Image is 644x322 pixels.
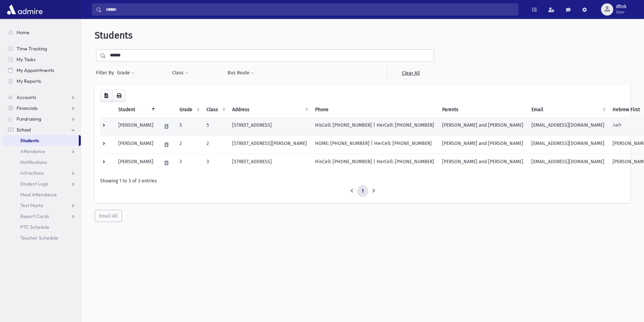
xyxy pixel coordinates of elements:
button: Print [112,90,126,102]
a: Students [3,135,79,146]
a: Attendance [3,146,81,157]
th: Student: activate to sort column descending [114,102,158,118]
span: Student Logs [20,181,48,187]
td: 2 [202,135,228,154]
span: Attendance [20,148,45,154]
td: [EMAIL_ADDRESS][DOMAIN_NAME] [527,154,609,172]
a: My Reports [3,76,81,86]
button: Bus Route [227,67,255,79]
span: Accounts [17,94,36,100]
td: [EMAIL_ADDRESS][DOMAIN_NAME] [527,117,609,135]
td: [STREET_ADDRESS] [228,154,311,172]
a: Financials [3,103,81,114]
a: Meal Attendance [3,189,81,200]
a: Accounts [3,92,81,103]
td: [STREET_ADDRESS] [228,117,311,135]
a: My Appointments [3,65,81,76]
span: Home [17,29,29,35]
th: Class: activate to sort column ascending [202,102,228,118]
td: HisCell: [PHONE_NUMBER] | HerCell: [PHONE_NUMBER] [311,154,438,172]
input: Search [102,3,518,16]
span: Test Marks [20,202,43,208]
span: Filter By [96,69,117,76]
span: dfink [616,4,626,9]
span: Notifications [20,159,47,165]
td: HOME: [PHONE_NUMBER] | HerCell: [PHONE_NUMBER] [311,135,438,154]
span: Financials [17,105,38,111]
td: [PERSON_NAME] [114,135,158,154]
span: My Reports [17,78,41,84]
span: Students [95,30,133,41]
a: Time Tracking [3,43,81,54]
th: Email: activate to sort column ascending [527,102,609,118]
span: PTC Schedule [20,224,49,230]
button: CSV [100,90,113,102]
th: Grade: activate to sort column ascending [175,102,202,118]
td: 5 [175,117,202,135]
td: [STREET_ADDRESS][PERSON_NAME] [228,135,311,154]
span: Teacher Schedule [20,235,58,241]
td: [EMAIL_ADDRESS][DOMAIN_NAME] [527,135,609,154]
a: 1 [357,185,368,197]
span: User [616,9,626,15]
a: Infractions [3,168,81,178]
td: 3 [202,154,228,172]
div: Showing 1 to 3 of 3 entries [100,177,625,184]
button: Email All [95,210,122,222]
a: Home [3,27,81,38]
span: Fundraising [17,116,41,122]
span: Students [20,138,39,144]
a: School [3,124,81,135]
span: My Tasks [17,56,35,63]
td: HisCell: [PHONE_NUMBER] | HerCell: [PHONE_NUMBER] [311,117,438,135]
a: Clear All [387,67,434,79]
td: 5 [202,117,228,135]
a: Report Cards [3,211,81,222]
td: [PERSON_NAME] and [PERSON_NAME] [438,154,527,172]
button: Grade [117,67,135,79]
th: Parents [438,102,527,118]
span: Time Tracking [17,46,47,52]
td: 3 [175,154,202,172]
a: PTC Schedule [3,222,81,232]
img: AdmirePro [5,3,44,16]
span: Report Cards [20,213,49,219]
a: Notifications [3,157,81,168]
td: [PERSON_NAME] and [PERSON_NAME] [438,135,527,154]
a: My Tasks [3,54,81,65]
span: School [17,127,31,133]
a: Student Logs [3,178,81,189]
button: Class [172,67,189,79]
td: [PERSON_NAME] [114,117,158,135]
a: Fundraising [3,114,81,124]
span: My Appointments [17,67,54,73]
span: Infractions [20,170,44,176]
a: Teacher Schedule [3,232,81,243]
span: Meal Attendance [20,192,57,198]
td: [PERSON_NAME] and [PERSON_NAME] [438,117,527,135]
td: 2 [175,135,202,154]
th: Address: activate to sort column ascending [228,102,311,118]
a: Test Marks [3,200,81,211]
th: Phone [311,102,438,118]
td: [PERSON_NAME] [114,154,158,172]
